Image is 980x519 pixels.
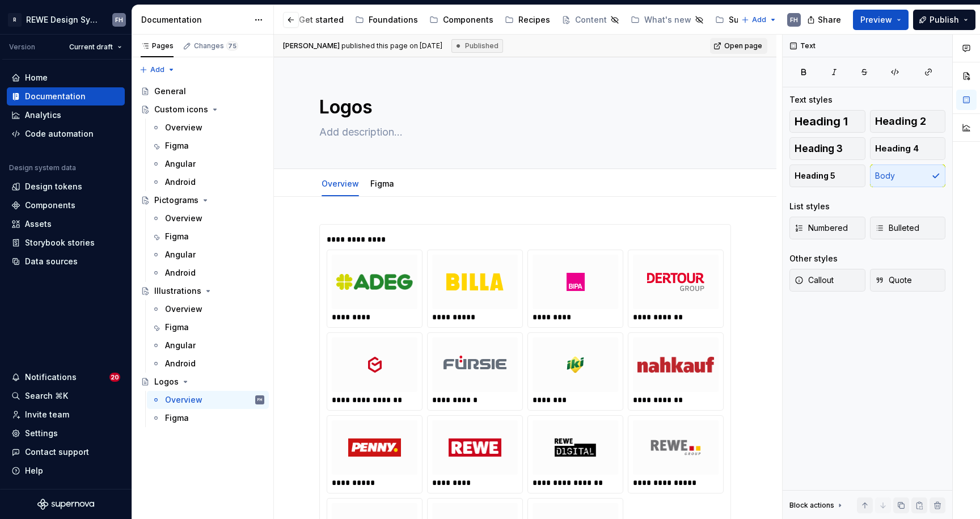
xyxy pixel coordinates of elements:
[7,387,125,405] button: Search ⌘K
[930,14,959,26] span: Publish
[147,119,269,137] a: Overview
[7,406,125,424] a: Invite team
[789,253,838,264] div: Other styles
[729,14,760,26] div: Support
[870,269,946,292] button: Quote
[801,10,848,30] button: Share
[7,196,125,214] a: Components
[317,94,729,121] textarea: Logos
[25,91,86,102] div: Documentation
[369,14,418,26] div: Foundations
[870,217,946,239] button: Bulleted
[64,39,127,55] button: Current draft
[7,106,125,124] a: Analytics
[789,501,834,510] div: Block actions
[69,43,113,52] span: Current draft
[147,246,269,264] a: Angular
[7,424,125,442] a: Settings
[790,15,798,24] div: FH
[165,358,196,369] div: Android
[711,11,764,29] a: Support
[875,116,926,127] span: Heading 2
[154,86,186,97] div: General
[147,336,269,355] a: Angular
[789,94,833,106] div: Text styles
[141,14,248,26] div: Documentation
[165,213,202,224] div: Overview
[2,7,129,32] button: RREWE Design SystemFH
[860,14,892,26] span: Preview
[165,122,202,133] div: Overview
[9,163,76,172] div: Design system data
[7,87,125,106] a: Documentation
[7,215,125,233] a: Assets
[165,303,202,315] div: Overview
[795,116,848,127] span: Heading 1
[875,222,919,234] span: Bulleted
[7,443,125,461] button: Contact support
[25,465,43,476] div: Help
[147,227,269,246] a: Figma
[575,14,607,26] div: Content
[500,11,555,29] a: Recipes
[518,14,550,26] div: Recipes
[7,69,125,87] a: Home
[350,11,423,29] a: Foundations
[147,264,269,282] a: Android
[789,164,865,187] button: Heading 5
[165,158,196,170] div: Angular
[738,12,780,28] button: Add
[281,9,736,31] div: Page tree
[165,394,202,406] div: Overview
[875,143,919,154] span: Heading 4
[317,171,364,195] div: Overview
[147,137,269,155] a: Figma
[136,62,179,78] button: Add
[870,110,946,133] button: Heading 2
[626,11,708,29] a: What's new
[25,200,75,211] div: Components
[283,41,442,50] span: published this page on [DATE]
[37,499,94,510] svg: Supernova Logo
[147,173,269,191] a: Android
[136,191,269,209] a: Pictograms
[154,195,198,206] div: Pictograms
[136,100,269,119] a: Custom icons
[136,373,269,391] a: Logos
[115,15,123,24] div: FH
[165,176,196,188] div: Android
[789,110,865,133] button: Heading 1
[257,394,262,406] div: FH
[147,300,269,318] a: Overview
[165,231,189,242] div: Figma
[7,125,125,143] a: Code automation
[789,137,865,160] button: Heading 3
[7,178,125,196] a: Design tokens
[25,256,78,267] div: Data sources
[147,155,269,173] a: Angular
[7,462,125,480] button: Help
[752,15,766,24] span: Add
[147,391,269,409] a: OverviewFH
[154,376,179,387] div: Logos
[9,43,35,52] div: Version
[165,322,189,333] div: Figma
[109,373,120,382] span: 20
[165,249,196,260] div: Angular
[150,65,164,74] span: Add
[795,275,834,286] span: Callout
[141,41,174,50] div: Pages
[25,409,69,420] div: Invite team
[25,128,94,140] div: Code automation
[7,252,125,271] a: Data sources
[25,218,52,230] div: Assets
[136,82,269,427] div: Page tree
[147,209,269,227] a: Overview
[789,497,844,513] div: Block actions
[165,140,189,151] div: Figma
[25,446,89,458] div: Contact support
[25,237,95,248] div: Storybook stories
[425,11,498,29] a: Components
[875,275,912,286] span: Quote
[194,41,238,50] div: Changes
